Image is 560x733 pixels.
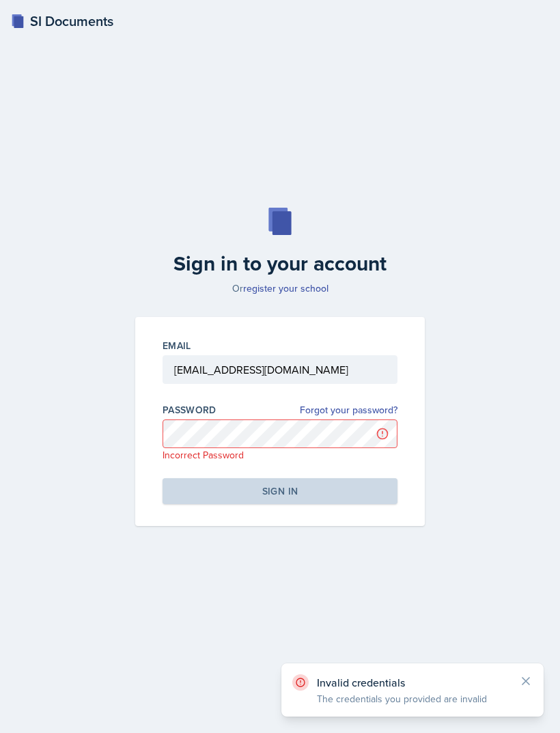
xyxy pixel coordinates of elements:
[300,403,397,417] a: Forgot your password?
[262,484,298,498] div: Sign in
[163,339,191,352] label: Email
[11,11,113,31] a: SI Documents
[317,676,508,689] p: Invalid credentials
[127,251,433,276] h2: Sign in to your account
[163,448,397,462] p: Incorrect Password
[163,403,216,417] label: Password
[243,281,328,295] a: register your school
[317,692,508,706] p: The credentials you provided are invalid
[163,478,397,504] button: Sign in
[127,281,433,295] p: Or
[163,355,397,384] input: Email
